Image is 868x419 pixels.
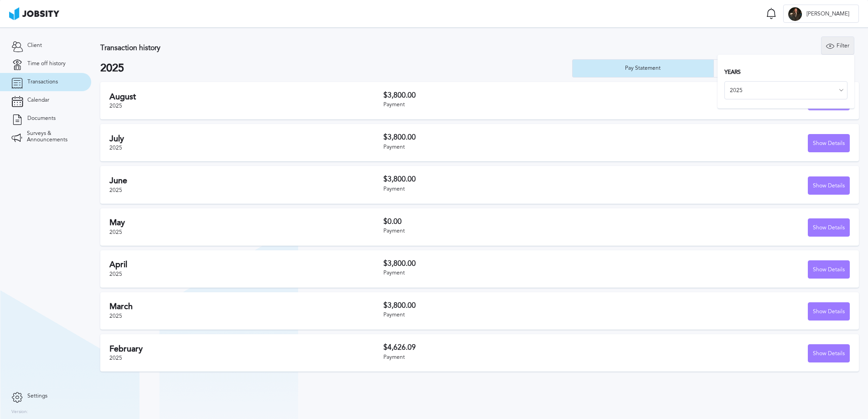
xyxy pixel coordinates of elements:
[808,345,849,363] div: Show Details
[109,218,383,228] h2: May
[383,102,616,108] div: Payment
[383,175,616,183] h3: $3,800.00
[808,92,850,110] button: Show Details
[802,11,854,17] span: [PERSON_NAME]
[821,36,854,55] button: Filter
[27,130,80,143] span: Surveys & Announcements
[109,229,122,235] span: 2025
[383,270,616,276] div: Payment
[383,186,616,192] div: Payment
[808,302,850,321] button: Show Details
[109,92,383,102] h2: August
[27,393,47,399] span: Settings
[109,145,122,151] span: 2025
[27,42,42,49] span: Client
[100,62,572,75] h2: 2025
[383,259,616,268] h3: $3,800.00
[11,409,28,415] label: Version:
[383,133,616,141] h3: $3,800.00
[713,59,855,78] button: Bonuses
[783,5,859,23] button: G[PERSON_NAME]
[109,355,122,361] span: 2025
[109,313,122,319] span: 2025
[27,97,49,103] span: Calendar
[383,312,616,318] div: Payment
[383,228,616,234] div: Payment
[383,354,616,361] div: Payment
[383,91,616,99] h3: $3,800.00
[109,302,383,311] h2: March
[572,59,713,78] button: Pay Statement
[109,134,383,144] h2: July
[620,65,665,72] div: Pay Statement
[808,303,849,321] div: Show Details
[821,37,854,55] div: Filter
[27,61,66,67] span: Time off history
[383,301,616,310] h3: $3,800.00
[109,271,122,277] span: 2025
[808,134,849,153] div: Show Details
[788,7,802,21] div: G
[808,177,849,195] div: Show Details
[383,343,616,352] h3: $4,626.09
[808,176,850,195] button: Show Details
[109,103,122,109] span: 2025
[724,81,847,99] input: Filter by year
[808,218,850,237] button: Show Details
[724,69,847,76] h3: Years
[109,344,383,354] h2: February
[109,260,383,269] h2: April
[27,79,58,85] span: Transactions
[383,144,616,150] div: Payment
[109,187,122,193] span: 2025
[27,115,56,122] span: Documents
[109,176,383,186] h2: June
[100,44,513,52] h3: Transaction history
[808,261,849,279] div: Show Details
[383,217,616,226] h3: $0.00
[808,344,850,362] button: Show Details
[808,260,850,279] button: Show Details
[808,134,850,152] button: Show Details
[9,7,59,20] img: ab4bad089aa723f57921c736e9817d99.png
[808,219,849,237] div: Show Details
